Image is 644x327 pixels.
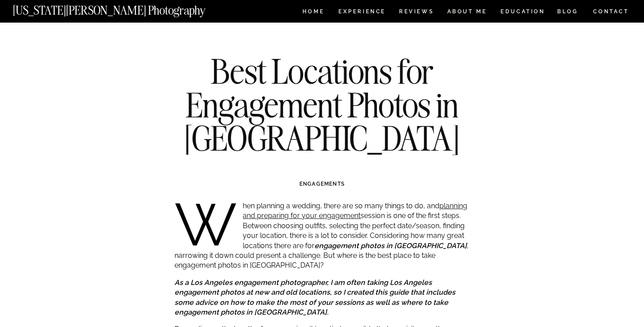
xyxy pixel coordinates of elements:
a: EDUCATION [500,9,546,16]
a: ABOUT ME [447,9,487,16]
a: ENGAGEMENTS [299,181,345,187]
a: [US_STATE][PERSON_NAME] Photography [13,4,235,12]
p: When planning a wedding, there are so many things to do, and session is one of the first steps. B... [175,201,470,271]
a: REVIEWS [399,9,432,16]
a: CONTACT [593,7,629,16]
a: BLOG [557,9,578,16]
a: HOME [301,9,326,16]
strong: engagement photos in [GEOGRAPHIC_DATA] [314,241,467,250]
a: Experience [338,9,385,16]
em: As a Los Angeles engagement photographer, I am often taking Los Angeles engagement photos at new ... [175,278,455,316]
h1: Best Locations for Engagement Photos in [GEOGRAPHIC_DATA] [161,54,483,155]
